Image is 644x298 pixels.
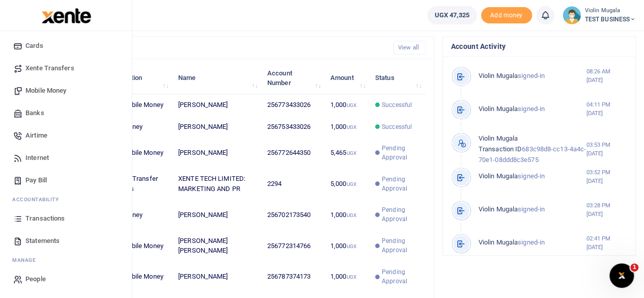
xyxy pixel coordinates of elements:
td: 256787374173 [262,262,325,292]
td: [PERSON_NAME] [173,200,262,230]
th: Status: activate to sort column ascending [370,62,426,94]
small: 02:41 PM [DATE] [586,234,627,252]
p: signed-in [479,204,586,215]
td: Airtel Money [101,116,173,138]
td: [PERSON_NAME] [173,262,262,292]
span: Xente Transfers [25,63,74,73]
td: Airtel Money [101,200,173,230]
a: Statements [8,230,124,252]
span: Pending Approval [382,144,420,162]
span: Violin Mugala [479,205,518,213]
td: 1,000 [325,94,370,116]
td: 256772644350 [262,138,325,168]
span: Transaction ID [479,145,522,153]
span: Internet [25,153,49,163]
p: 683c98d8-cc13-4a4c-70e1-08ddd8c3e575 [479,133,586,165]
span: Pending Approval [382,236,420,255]
span: countability [20,196,59,203]
span: Pending Approval [382,175,420,193]
td: MTN Mobile Money [101,138,173,168]
a: Banks [8,102,124,124]
small: 03:28 PM [DATE] [586,201,627,219]
li: Ac [8,192,124,207]
small: UGX [346,212,356,218]
small: UGX [346,274,356,280]
td: 5,465 [325,138,370,168]
td: 5,000 [325,168,370,200]
span: Pay Bill [25,175,47,185]
p: signed-in [479,171,586,182]
p: signed-in [479,71,586,82]
a: Mobile Money [8,79,124,102]
span: Violin Mugala [479,105,518,113]
td: 1,000 [325,116,370,138]
span: Transactions [25,213,65,224]
a: logo-small logo-large logo-large [41,11,91,19]
td: [PERSON_NAME] [173,138,262,168]
small: 03:52 PM [DATE] [586,168,627,185]
span: 1 [630,263,638,272]
span: Airtime [25,130,47,141]
span: UGX 47,325 [435,10,469,20]
span: People [25,274,46,284]
small: UGX [346,181,356,187]
td: MTN Mobile Money [101,230,173,262]
a: Pay Bill [8,169,124,192]
span: Banks [25,108,44,118]
small: 08:26 AM [DATE] [586,67,627,85]
a: View all [394,41,426,55]
span: Violin Mugala [479,72,518,79]
th: Name: activate to sort column ascending [173,62,262,94]
h4: Recent Transactions [47,42,385,53]
td: MTN Mobile Money [101,94,173,116]
td: 256753433026 [262,116,325,138]
td: 256773433026 [262,94,325,116]
td: Account Transfer outwards [101,168,173,200]
small: Violin Mugala [585,7,636,15]
td: [PERSON_NAME] [PERSON_NAME] [173,230,262,262]
td: 2294 [262,168,325,200]
small: 04:11 PM [DATE] [586,100,627,118]
a: Cards [8,35,124,57]
h4: Account Activity [451,41,627,52]
img: logo-large [42,8,91,23]
li: Wallet ballance [423,6,481,24]
td: [PERSON_NAME] [173,116,262,138]
iframe: Intercom live chat [609,263,634,288]
p: signed-in [479,237,586,248]
a: People [8,268,124,290]
span: Pending Approval [382,267,420,286]
a: Transactions [8,207,124,230]
td: 256772314766 [262,230,325,262]
td: XENTE TECH LIMITED: MARKETING AND PR [173,168,262,200]
span: Cards [25,41,43,51]
a: Internet [8,147,124,169]
span: Statements [25,236,60,246]
th: Account Number: activate to sort column ascending [262,62,325,94]
img: profile-user [563,6,581,24]
span: TEST BUSINESS [585,15,636,24]
td: 256702173540 [262,200,325,230]
small: UGX [346,102,356,108]
span: Violin Mugala [479,172,518,180]
td: 1,000 [325,262,370,292]
li: Toup your wallet [481,7,532,24]
span: Violin Mugala [479,134,518,142]
th: Transaction: activate to sort column ascending [101,62,173,94]
th: Amount: activate to sort column ascending [325,62,370,94]
span: Add money [481,7,532,24]
p: signed-in [479,104,586,115]
a: Add money [481,11,532,18]
span: Pending Approval [382,205,420,224]
small: UGX [346,243,356,249]
span: Successful [382,122,412,131]
td: MTN Mobile Money [101,262,173,292]
td: 1,000 [325,200,370,230]
li: M [8,252,124,268]
td: [PERSON_NAME] [173,94,262,116]
span: Violin Mugala [479,238,518,246]
a: profile-user Violin Mugala TEST BUSINESS [563,6,636,24]
a: Airtime [8,124,124,147]
small: UGX [346,150,356,156]
small: 03:53 PM [DATE] [586,141,627,158]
